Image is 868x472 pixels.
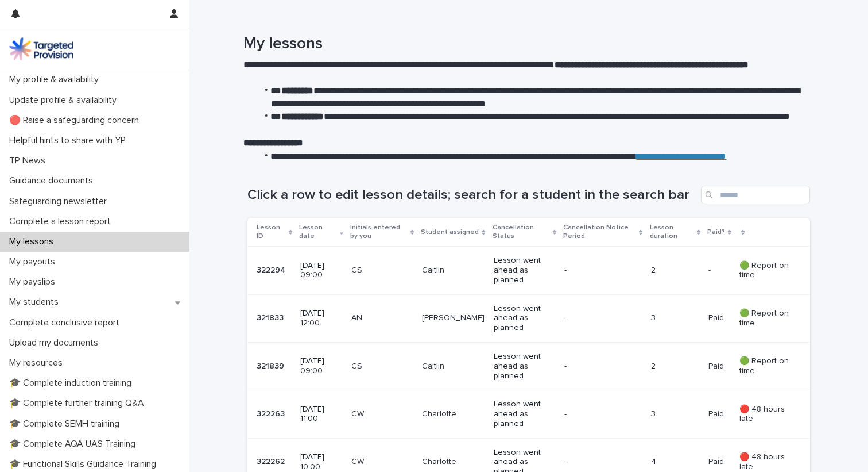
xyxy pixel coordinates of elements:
[564,266,628,275] p: -
[351,457,413,467] p: CW
[5,95,126,106] p: Update profile & availability
[300,356,342,376] p: [DATE] 09:00
[5,317,129,328] p: Complete conclusive report
[650,221,694,243] p: Lesson duration
[5,236,63,247] p: My lessons
[300,309,342,328] p: [DATE] 12:00
[5,358,72,369] p: My resources
[494,400,555,428] p: Lesson went ahead as planned
[739,452,792,472] p: 🔴 48 hours late
[708,407,726,419] p: Paid
[351,313,413,323] p: AN
[247,294,810,342] tr: 321833321833 [DATE] 12:00AN[PERSON_NAME]Lesson went ahead as planned-3PaidPaid 🟢 Report on time
[494,304,555,333] p: Lesson went ahead as planned
[564,362,628,371] p: -
[257,455,287,467] p: 322262
[422,266,485,275] p: Caitlin
[5,378,141,389] p: 🎓 Complete induction training
[351,266,413,275] p: CS
[257,221,286,243] p: Lesson ID
[5,155,55,166] p: TP News
[247,390,810,438] tr: 322263322263 [DATE] 11:00CWCharlotteLesson went ahead as planned-3PaidPaid 🔴 48 hours late
[5,74,108,85] p: My profile & availability
[708,311,726,323] p: Paid
[257,311,286,323] p: 321833
[5,256,64,267] p: My payouts
[422,409,485,419] p: Charlotte
[651,409,700,419] p: 3
[300,405,342,424] p: [DATE] 11:00
[350,221,408,243] p: Initials entered by you
[300,261,342,281] p: [DATE] 09:00
[564,409,628,419] p: -
[5,277,64,287] p: My payslips
[701,186,810,204] input: Search
[708,455,726,467] p: Paid
[494,352,555,381] p: Lesson went ahead as planned
[422,313,485,323] p: [PERSON_NAME]
[5,115,148,126] p: 🔴 Raise a safeguarding concern
[564,457,628,467] p: -
[351,409,413,419] p: CW
[739,261,792,281] p: 🟢 Report on time
[493,221,550,243] p: Cancellation Status
[739,356,792,376] p: 🟢 Report on time
[9,37,73,60] img: M5nRWzHhSzIhMunXDL62
[494,256,555,285] p: Lesson went ahead as planned
[5,297,68,308] p: My students
[5,459,165,470] p: 🎓 Functional Skills Guidance Training
[708,263,713,275] p: -
[257,263,288,275] p: 322294
[351,362,413,371] p: CS
[5,216,120,227] p: Complete a lesson report
[651,362,700,371] p: 2
[651,457,700,467] p: 4
[651,266,700,275] p: 2
[707,226,725,239] p: Paid?
[257,407,287,419] p: 322263
[739,405,792,424] p: 🔴 48 hours late
[257,359,286,371] p: 321839
[247,247,810,294] tr: 322294322294 [DATE] 09:00CSCaitlinLesson went ahead as planned-2-- 🟢 Report on time
[300,452,342,472] p: [DATE] 10:00
[564,313,628,323] p: -
[5,419,129,429] p: 🎓 Complete SEMH training
[5,135,135,146] p: Helpful hints to share with YP
[651,313,700,323] p: 3
[563,221,636,243] p: Cancellation Notice Period
[243,34,806,54] h1: My lessons
[708,359,726,371] p: Paid
[5,337,107,348] p: Upload my documents
[422,362,485,371] p: Caitlin
[739,309,792,328] p: 🟢 Report on time
[5,398,153,409] p: 🎓 Complete further training Q&A
[5,196,116,207] p: Safeguarding newsletter
[5,439,145,450] p: 🎓 Complete AQA UAS Training
[247,187,696,204] h1: Click a row to edit lesson details; search for a student in the search bar
[422,457,485,467] p: Charlotte
[247,342,810,390] tr: 321839321839 [DATE] 09:00CSCaitlinLesson went ahead as planned-2PaidPaid 🟢 Report on time
[5,175,102,186] p: Guidance documents
[299,221,336,243] p: Lesson date
[421,226,479,239] p: Student assigned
